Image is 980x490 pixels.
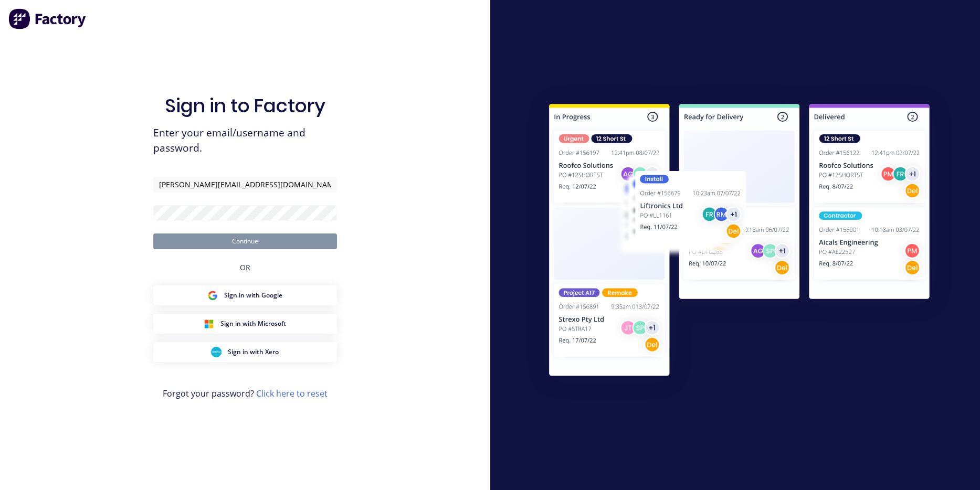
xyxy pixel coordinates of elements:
span: Sign in with Xero [228,347,279,357]
button: Continue [153,233,337,249]
span: Sign in with Microsoft [220,319,286,328]
h1: Sign in to Factory [165,94,325,117]
div: OR [240,249,250,285]
button: Google Sign inSign in with Google [153,285,337,305]
button: Xero Sign inSign in with Xero [153,342,337,362]
img: Factory [8,8,87,29]
span: Enter your email/username and password. [153,125,337,156]
button: Microsoft Sign inSign in with Microsoft [153,314,337,334]
span: Sign in with Google [224,291,282,300]
img: Xero Sign in [211,347,222,357]
img: Sign in [526,83,953,401]
a: Click here to reset [256,388,328,399]
img: Google Sign in [207,290,218,301]
span: Forgot your password? [163,387,328,400]
img: Microsoft Sign in [204,318,214,329]
input: Email/Username [153,177,337,193]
